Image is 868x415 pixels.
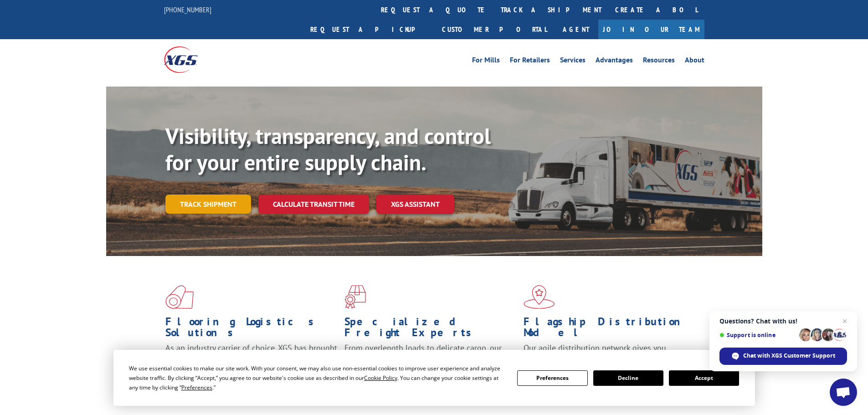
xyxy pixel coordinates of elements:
span: Close chat [839,316,850,327]
button: Accept [669,370,739,386]
a: [PHONE_NUMBER] [164,5,211,14]
span: As an industry carrier of choice, XGS has brought innovation and dedication to flooring logistics... [165,343,337,375]
span: Support is online [719,332,796,338]
a: Request a pickup [303,20,435,39]
a: Calculate transit time [258,195,369,214]
span: Questions? Chat with us! [719,318,847,325]
a: Advantages [596,56,633,67]
img: xgs-icon-total-supply-chain-intelligence-red [165,285,194,309]
a: Join Our Team [598,20,704,39]
img: xgs-icon-flagship-distribution-model-red [524,285,555,309]
div: Chat with XGS Customer Support [719,348,847,365]
div: Cookie Consent Prompt [113,350,755,406]
a: Services [560,56,586,67]
button: Preferences [517,370,587,386]
button: Decline [593,370,663,386]
h1: Specialized Freight Experts [344,316,517,343]
a: For Mills [472,56,500,67]
p: From overlength loads to delicate cargo, our experienced staff knows the best way to move your fr... [344,343,517,383]
a: XGS ASSISTANT [376,195,454,214]
a: Customer Portal [435,20,554,39]
img: xgs-icon-focused-on-flooring-red [344,285,366,309]
a: About [685,56,704,67]
a: Resources [643,56,675,67]
h1: Flagship Distribution Model [524,316,696,343]
a: Track shipment [165,195,251,214]
span: Our agile distribution network gives you nationwide inventory management on demand. [524,343,691,364]
a: For Retailers [510,56,550,67]
span: Preferences [181,384,212,391]
span: Chat with XGS Customer Support [743,352,835,360]
div: We use essential cookies to make our site work. With your consent, we may also use non-essential ... [129,364,506,392]
div: Open chat [830,379,857,406]
span: Cookie Policy [364,374,397,382]
h1: Flooring Logistics Solutions [165,316,338,343]
a: Agent [554,20,598,39]
b: Visibility, transparency, and control for your entire supply chain. [165,122,491,176]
